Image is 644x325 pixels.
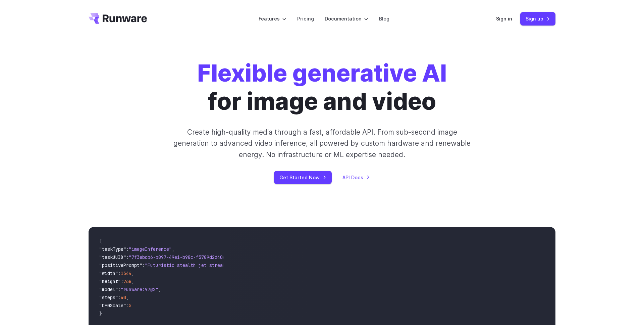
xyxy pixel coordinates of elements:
[99,294,118,300] span: "steps"
[297,15,314,22] a: Pricing
[342,174,370,181] a: API Docs
[99,254,126,260] span: "taskUUID"
[121,294,126,300] span: 40
[129,246,172,252] span: "imageInference"
[126,303,129,309] span: :
[379,15,389,22] a: Blog
[520,12,555,25] a: Sign up
[89,13,147,24] a: Go to /
[325,15,368,22] label: Documentation
[99,238,102,244] span: {
[131,278,134,284] span: ,
[197,59,447,116] h1: for image and video
[99,303,126,309] span: "CFGScale"
[99,311,102,317] span: }
[131,270,134,276] span: ,
[129,254,231,260] span: "7f3ebcb6-b897-49e1-b98c-f5789d2d40d7"
[99,262,142,268] span: "positivePrompt"
[121,270,131,276] span: 1344
[142,262,145,268] span: :
[158,286,161,292] span: ,
[99,270,118,276] span: "width"
[126,254,129,260] span: :
[145,262,389,268] span: "Futuristic stealth jet streaking through a neon-lit cityscape with glowing purple exhaust"
[172,246,174,252] span: ,
[118,270,121,276] span: :
[99,278,121,284] span: "height"
[121,286,158,292] span: "runware:97@2"
[123,278,131,284] span: 768
[197,59,447,87] strong: Flexible generative AI
[496,15,512,22] a: Sign in
[274,171,332,184] a: Get Started Now
[129,303,131,309] span: 5
[173,127,472,160] p: Create high-quality media through a fast, affordable API. From sub-second image generation to adv...
[118,286,121,292] span: :
[126,294,129,300] span: ,
[99,286,118,292] span: "model"
[118,294,121,300] span: :
[259,15,286,22] label: Features
[99,246,126,252] span: "taskType"
[126,246,129,252] span: :
[121,278,123,284] span: :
